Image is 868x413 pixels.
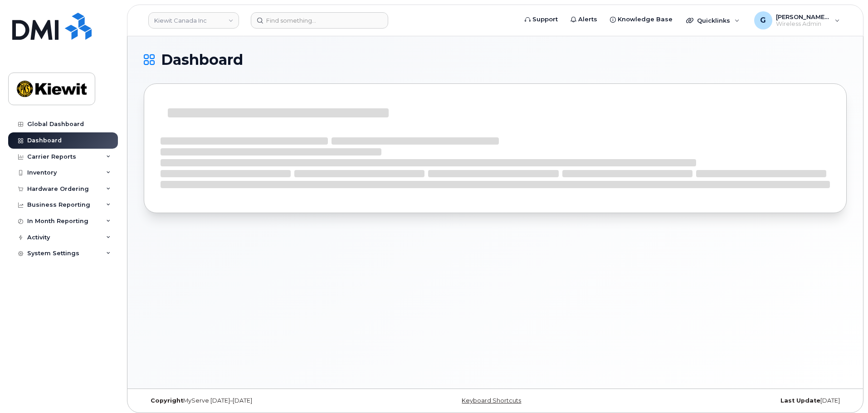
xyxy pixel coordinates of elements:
[462,397,521,404] a: Keyboard Shortcuts
[151,397,183,404] strong: Copyright
[144,397,378,404] div: MyServe [DATE]–[DATE]
[161,53,243,67] span: Dashboard
[612,397,847,404] div: [DATE]
[780,397,820,404] strong: Last Update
